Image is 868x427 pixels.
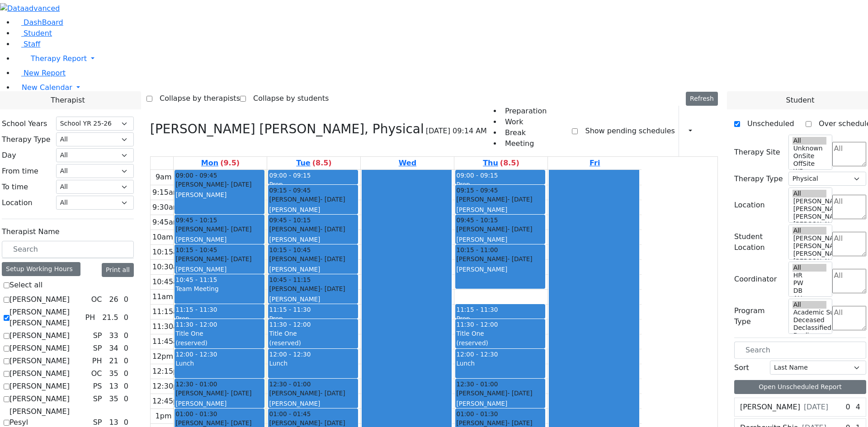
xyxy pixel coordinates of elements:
[24,69,66,77] span: New Report
[175,306,217,313] span: 11:15 - 11:30
[24,29,52,38] span: Student
[90,394,106,404] div: SP
[122,330,130,341] div: 0
[2,150,16,161] label: Day
[269,216,311,225] span: 09:45 - 10:15
[500,158,519,169] label: (8.5)
[456,245,498,254] span: 10:15 - 11:00
[107,368,120,379] div: 35
[269,245,311,254] span: 10:15 - 10:45
[269,389,357,398] div: [PERSON_NAME]
[456,265,544,274] div: [PERSON_NAME]
[151,262,187,272] div: 10:30am
[269,329,357,338] div: Title One
[793,272,827,279] option: HR
[793,152,827,160] option: OnSite
[696,123,701,139] div: Report
[793,242,827,250] option: [PERSON_NAME] 4
[456,389,544,398] div: [PERSON_NAME]
[269,338,357,347] div: (reserved)
[832,269,866,293] textarea: Search
[88,294,106,305] div: OC
[793,235,827,242] option: [PERSON_NAME] 5
[320,419,345,427] span: - [DATE]
[175,338,264,347] div: (reserved)
[152,91,240,106] label: Collapse by therapists
[226,181,251,188] span: - [DATE]
[793,205,827,213] option: [PERSON_NAME] 4
[2,226,60,237] label: Therapist Name
[320,225,345,233] span: - [DATE]
[14,79,868,97] a: New Calendar
[269,172,311,179] span: 09:00 - 09:15
[151,247,187,258] div: 10:15am
[793,332,827,339] option: Declines
[90,330,106,341] div: SP
[175,329,264,338] div: Title One
[793,264,827,272] option: All
[51,95,85,106] span: Therapist
[844,402,852,413] div: 0
[269,186,311,195] span: 09:15 - 09:45
[456,399,544,408] div: [PERSON_NAME]
[269,180,357,189] div: Prep
[269,314,357,323] div: Prep
[456,351,498,358] span: 12:00 - 12:30
[456,235,544,244] div: [PERSON_NAME]
[81,312,99,323] div: PH
[734,231,783,253] label: Student Location
[175,180,264,189] div: [PERSON_NAME]
[734,147,780,158] label: Therapy Site
[740,402,800,413] label: [PERSON_NAME]
[793,309,827,316] option: Academic Support
[456,180,544,189] div: Prep
[793,160,827,168] option: OffSite
[269,359,357,368] div: Lunch
[507,389,532,397] span: - [DATE]
[175,190,264,199] div: [PERSON_NAME]
[175,265,264,274] div: [PERSON_NAME]
[507,419,532,427] span: - [DATE]
[793,137,827,145] option: All
[107,343,120,354] div: 34
[175,380,217,389] span: 12:30 - 01:00
[501,138,547,149] li: Meeting
[734,362,749,373] label: Sort
[151,277,187,287] div: 10:45am
[175,225,264,234] div: [PERSON_NAME]
[269,275,311,284] span: 10:45 - 11:15
[269,409,311,418] span: 01:00 - 01:45
[246,91,329,106] label: Collapse by students
[793,213,827,221] option: [PERSON_NAME] 3
[175,171,217,180] span: 09:00 - 09:45
[9,381,70,392] label: [PERSON_NAME]
[89,356,106,366] div: PH
[507,225,532,233] span: - [DATE]
[24,40,40,48] span: Staff
[507,196,532,203] span: - [DATE]
[832,306,866,330] textarea: Search
[151,291,175,302] div: 11am
[9,368,70,379] label: [PERSON_NAME]
[154,411,174,422] div: 1pm
[2,166,38,177] label: From time
[14,40,40,48] a: Staff
[175,254,264,263] div: [PERSON_NAME]
[151,217,182,228] div: 9:45am
[100,312,120,323] div: 21.5
[175,321,217,328] span: 11:30 - 12:00
[793,197,827,205] option: [PERSON_NAME] 5
[793,145,827,152] option: Unknown
[24,18,63,27] span: DashBoard
[175,399,264,408] div: [PERSON_NAME]
[793,316,827,324] option: Deceased
[122,294,130,305] div: 0
[14,69,66,77] a: New Report
[122,343,130,354] div: 0
[320,196,345,203] span: - [DATE]
[151,232,175,243] div: 10am
[832,142,866,166] textarea: Search
[397,157,418,169] a: October 1, 2025
[175,359,264,368] div: Lunch
[793,279,827,287] option: PW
